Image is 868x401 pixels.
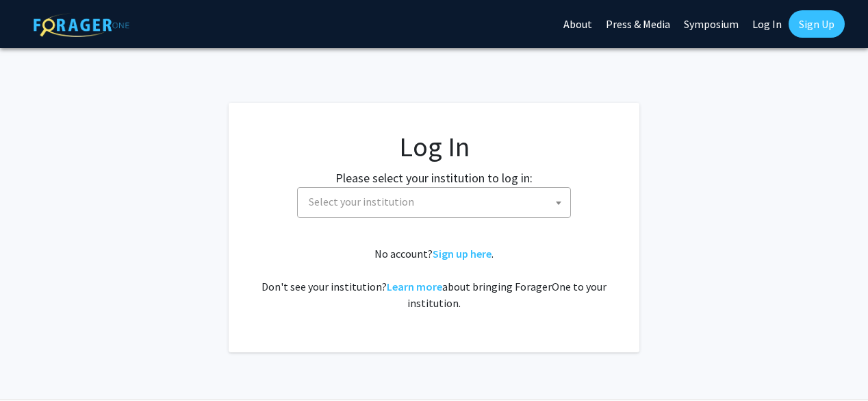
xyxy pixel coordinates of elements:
div: No account? . Don't see your institution? about bringing ForagerOne to your institution. [256,245,612,311]
span: Select your institution [303,188,570,216]
a: Learn more about bringing ForagerOne to your institution [387,280,442,293]
img: ForagerOne Logo [34,13,129,37]
a: Sign up here [433,247,492,260]
label: Please select your institution to log in: [335,169,533,187]
span: Select your institution [309,195,414,208]
span: Select your institution [297,187,571,218]
a: Sign Up [789,10,845,38]
h1: Log In [256,130,612,163]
